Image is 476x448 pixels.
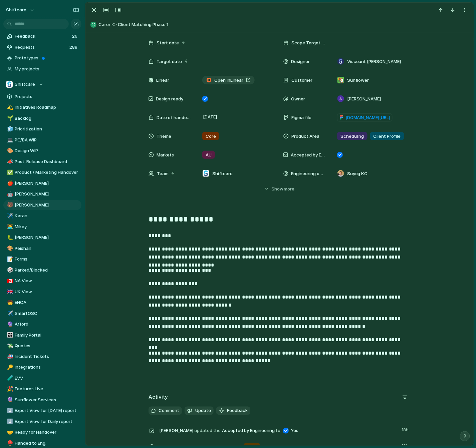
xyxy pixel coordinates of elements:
[3,92,81,102] a: Projects
[3,211,81,221] a: ✈️Karan
[6,256,13,263] button: 📝
[7,245,12,252] div: 🎨
[195,428,221,434] span: updated the
[7,407,12,415] div: ⬇️
[15,202,79,208] span: [PERSON_NAME]
[340,133,364,140] span: Scheduling
[7,429,12,437] div: 🤝
[15,137,79,143] span: PO/BA WIP
[291,152,326,158] span: Accepted by Engineering
[3,330,81,340] a: 👪Family Portal
[15,212,79,219] span: Karan
[201,113,219,121] span: [DATE]
[3,254,81,264] a: 📝Forms
[7,440,12,447] div: ⛑️
[3,146,81,156] a: 🎨Design WIP
[3,395,81,405] a: 🔮Sunflower Services
[15,397,79,404] span: Sunflower Services
[6,191,13,197] button: 🤖
[6,245,13,252] button: 🎨
[7,321,12,328] div: 🔮
[3,167,81,177] a: ✅Product / Marketing Handover
[15,93,79,100] span: Projects
[227,408,248,414] span: Feedback
[3,384,81,394] div: 🎉Features Live
[3,352,81,362] div: 🚑Incident Tickets
[7,418,12,426] div: ⬇️
[149,394,168,401] h2: Activity
[149,407,182,415] button: Comment
[3,5,38,15] button: shiftcare
[15,343,79,349] span: Quotes
[3,363,81,373] a: 🔑Integrations
[212,170,233,177] span: Shiftcare
[6,408,13,414] button: ⬇️
[6,278,13,284] button: 🇨🇦
[157,58,182,65] span: Target date
[3,64,81,74] a: My projects
[7,125,12,133] div: 🧊
[7,331,12,339] div: 👪
[272,186,284,192] span: Show
[3,406,81,416] div: ⬇️Export View for [DATE] report
[3,417,81,427] div: ⬇️Export View for Daily report
[3,341,81,351] a: 💸Quotes
[291,114,311,121] span: Figma file
[6,440,13,447] button: ⛑️
[15,267,79,274] span: Parked/Blocked
[15,234,79,241] span: [PERSON_NAME]
[6,310,13,317] button: ✈️
[6,115,13,122] button: 🌱
[15,310,79,317] span: SmartOSC
[159,408,179,414] span: Comment
[7,310,12,317] div: ✈️
[15,321,79,328] span: Afford
[3,102,81,112] div: 💫Initiatives Roadmap
[15,44,67,51] span: Requests
[15,256,79,263] span: Forms
[3,319,81,329] a: 🔮Afford
[7,299,12,307] div: 🧒
[3,276,81,286] a: 🇨🇦NA View
[3,244,81,254] a: 🎨Peishan
[6,364,13,371] button: 🔑
[3,265,81,275] div: 🎲Parked/Blocked
[7,386,12,393] div: 🎉
[3,178,81,188] a: 🍎[PERSON_NAME]
[185,407,214,415] button: Update
[7,353,12,361] div: 🚑
[15,66,79,72] span: My projects
[3,428,81,438] div: 🤝Ready for Handover
[7,234,12,242] div: 🐛
[3,298,81,308] div: 🧒EHCA
[7,342,12,350] div: 💸
[15,429,79,436] span: Ready for Handover
[3,113,81,123] div: 🌱Backlog
[3,309,81,319] div: ✈️SmartOSC
[3,233,81,243] div: 🐛[PERSON_NAME]
[3,374,81,384] a: 🧪EVV
[3,222,81,232] div: 👨‍💻Mikey
[15,245,79,252] span: Peishan
[157,40,179,46] span: Start date
[6,386,13,393] button: 🎉
[15,386,79,393] span: Features Live
[3,189,81,199] a: 🤖[PERSON_NAME]
[15,158,79,165] span: Post-Release Dashboard
[15,33,70,40] span: Feedback
[15,223,79,230] span: Mikey
[3,287,81,297] div: 🇬🇧UK View
[69,44,79,51] span: 289
[72,33,79,40] span: 26
[345,114,391,121] span: [DOMAIN_NAME][URL]
[6,137,13,143] button: 💻
[3,124,81,134] div: 🧊Prioritization
[6,147,13,154] button: 🎨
